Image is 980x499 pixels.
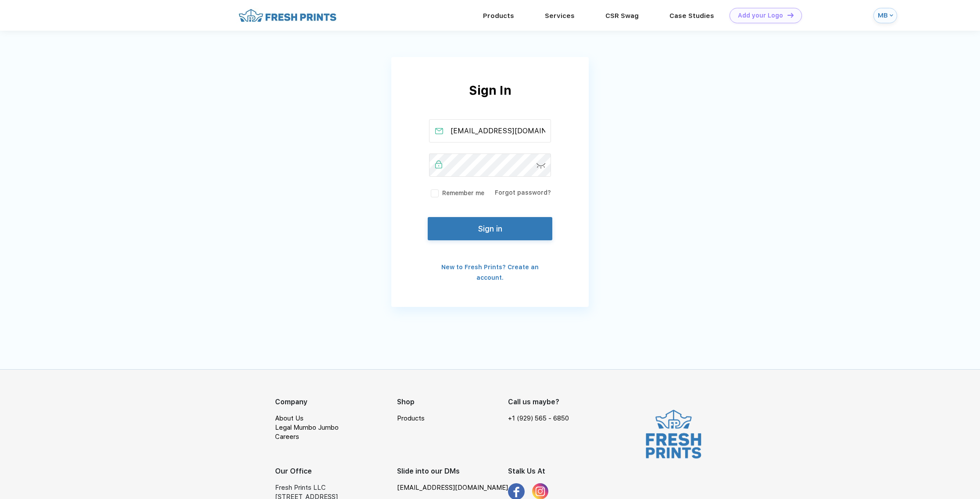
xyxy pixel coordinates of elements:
[397,466,508,477] div: Slide into our DMs
[397,483,508,492] a: [EMAIL_ADDRESS][DOMAIN_NAME]
[435,160,442,168] img: password_active.svg
[236,8,339,23] img: fo%20logo%202.webp
[508,414,569,423] a: +1 (929) 565 - 6850
[878,12,887,19] div: MB
[275,483,397,492] div: Fresh Prints LLC
[275,466,397,477] div: Our Office
[435,128,443,134] img: email_active.svg
[545,12,575,20] a: Services
[429,119,551,143] input: Email
[275,424,339,431] a: Legal Mumbo Jumbo
[495,189,551,196] a: Forgot password?
[397,414,425,422] a: Products
[483,12,514,20] a: Products
[890,14,893,17] img: arrow_down_blue.svg
[428,217,552,240] button: Sign in
[275,397,397,407] div: Company
[605,12,639,20] a: CSR Swag
[275,414,304,422] a: About Us
[441,264,539,281] a: New to Fresh Prints? Create an account.
[429,189,484,198] label: Remember me
[508,397,575,407] div: Call us maybe?
[391,81,589,119] div: Sign In
[738,12,783,19] div: Add your Logo
[508,466,575,477] div: Stalk Us At
[787,13,794,18] img: DT
[275,433,299,441] a: Careers
[397,397,508,407] div: Shop
[642,408,705,460] img: logo
[536,163,546,169] img: password-icon.svg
